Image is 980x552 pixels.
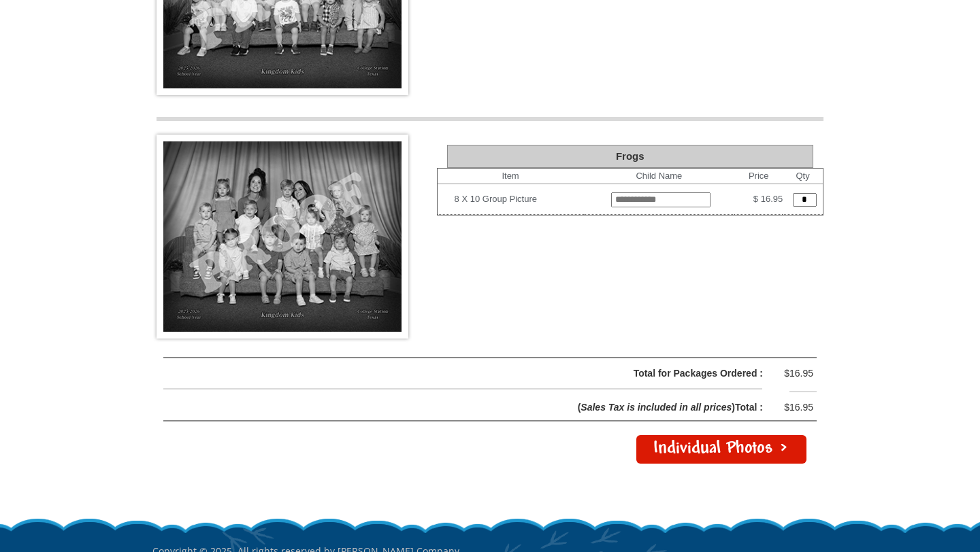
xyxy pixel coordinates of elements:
[772,365,813,382] div: $16.95
[734,184,783,215] td: $ 16.95
[772,399,813,416] div: $16.95
[164,399,763,416] div: ( )
[157,135,408,339] img: Frogs
[734,169,783,184] th: Price
[735,402,763,413] span: Total :
[636,435,806,464] a: Individual Photos >
[581,402,732,413] span: Sales Tax is included in all prices
[438,169,584,184] th: Item
[783,169,823,184] th: Qty
[455,188,584,210] td: 8 X 10 Group Picture
[447,145,813,168] div: Frogs
[584,169,735,184] th: Child Name
[198,365,763,382] div: Total for Packages Ordered :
